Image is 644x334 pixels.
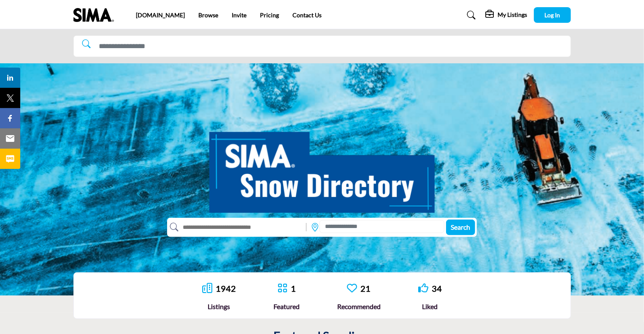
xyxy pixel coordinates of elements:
div: My Listings [486,10,528,20]
button: Log In [534,7,571,23]
a: Invite [232,11,246,19]
a: 1942 [216,283,236,293]
a: Pricing [260,11,279,19]
span: Search [451,223,471,231]
i: Go to Liked [418,283,428,293]
span: Log In [544,11,560,19]
input: Search Solutions [73,35,571,57]
img: Rectangle%203585.svg [304,221,308,234]
img: Site Logo [73,8,118,22]
a: 34 [432,283,442,293]
div: Liked [418,301,442,312]
a: 1 [291,283,296,293]
a: Go to Featured [277,283,287,294]
div: Featured [273,301,300,312]
a: 21 [360,283,371,293]
img: SIMA Snow Directory [209,122,435,213]
a: Search [459,8,481,22]
a: Contact Us [292,11,322,19]
div: Listings [202,301,236,312]
button: Search [446,220,475,235]
a: [DOMAIN_NAME] [136,11,185,19]
a: Browse [198,11,218,19]
h5: My Listings [498,11,528,19]
a: Go to Recommended [347,283,357,294]
div: Recommended [337,301,381,312]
